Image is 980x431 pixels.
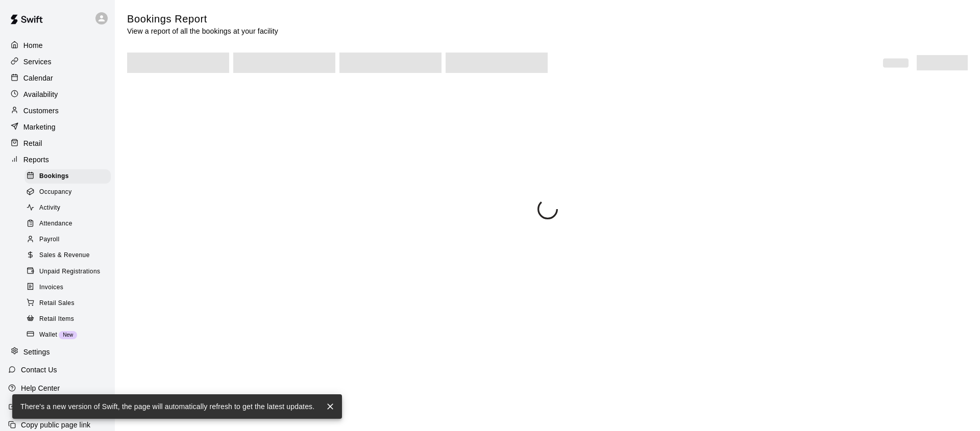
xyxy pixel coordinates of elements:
div: Unpaid Registrations [24,265,111,279]
p: Calendar [23,73,53,83]
span: Bookings [39,171,69,182]
span: Retail Sales [39,298,75,309]
span: Unpaid Registrations [39,267,100,277]
button: close [323,399,338,414]
span: Wallet [39,330,57,340]
p: Services [23,57,52,67]
a: Marketing [8,119,107,135]
div: Retail Sales [24,296,111,311]
p: Availability [23,89,58,99]
p: Help Center [21,383,60,393]
a: Bookings [24,168,115,184]
p: Reports [23,155,49,165]
a: Availability [8,87,107,102]
span: Invoices [39,283,63,293]
div: WalletNew [24,328,111,342]
p: View a report of all the bookings at your facility [127,26,278,36]
a: Home [8,38,107,53]
a: Occupancy [24,184,115,200]
div: Invoices [24,281,111,295]
span: New [59,332,77,338]
a: Unpaid Registrations [24,264,115,280]
a: Sales & Revenue [24,248,115,264]
h5: Bookings Report [127,12,278,26]
p: Marketing [23,122,56,132]
div: Payroll [24,233,111,247]
p: Copy public page link [21,420,90,430]
div: Bookings [24,169,111,184]
p: Contact Us [21,365,57,375]
div: Retail Items [24,312,111,326]
a: Calendar [8,70,107,86]
div: There's a new version of Swift, the page will automatically refresh to get the latest updates. [20,397,314,416]
span: Payroll [39,235,59,245]
p: Home [23,40,43,50]
span: Activity [39,203,60,213]
div: Activity [24,201,111,215]
a: Payroll [24,232,115,248]
span: Retail Items [39,314,74,324]
span: Occupancy [39,187,72,197]
div: Sales & Revenue [24,248,111,263]
a: Invoices [24,280,115,295]
a: Services [8,54,107,69]
a: Reports [8,152,107,167]
span: Attendance [39,219,72,229]
span: Sales & Revenue [39,250,90,261]
a: WalletNew [24,327,115,343]
a: Retail [8,136,107,151]
p: Customers [23,106,59,116]
div: Occupancy [24,185,111,199]
a: Activity [24,200,115,216]
div: Attendance [24,217,111,231]
p: Settings [23,347,50,357]
a: Retail Sales [24,295,115,311]
a: Attendance [24,216,115,232]
a: Retail Items [24,311,115,327]
a: Customers [8,103,107,118]
a: Settings [8,344,107,360]
p: Retail [23,138,42,148]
